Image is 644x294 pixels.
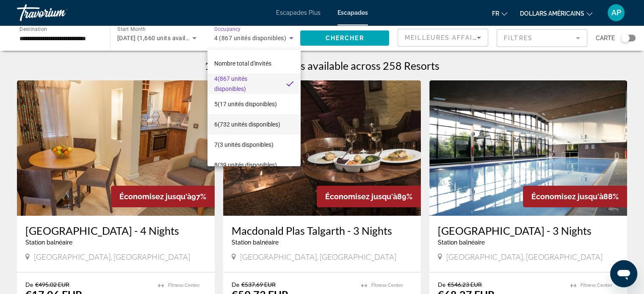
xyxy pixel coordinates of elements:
font: Nombre total d'invités [214,60,271,67]
font: 7 [214,141,218,148]
font: 5 [214,101,218,107]
iframe: Bouton de lancement de la fenêtre de messagerie [610,260,637,287]
font: 6 [214,121,218,128]
font: 8 [214,162,218,168]
font: (3 unités disponibles) [218,141,274,148]
font: (39 unités disponibles) [218,162,277,168]
font: 4 [214,75,218,82]
font: (732 unités disponibles) [218,121,280,128]
font: (867 unités disponibles) [214,75,247,92]
font: (17 unités disponibles) [218,101,277,107]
